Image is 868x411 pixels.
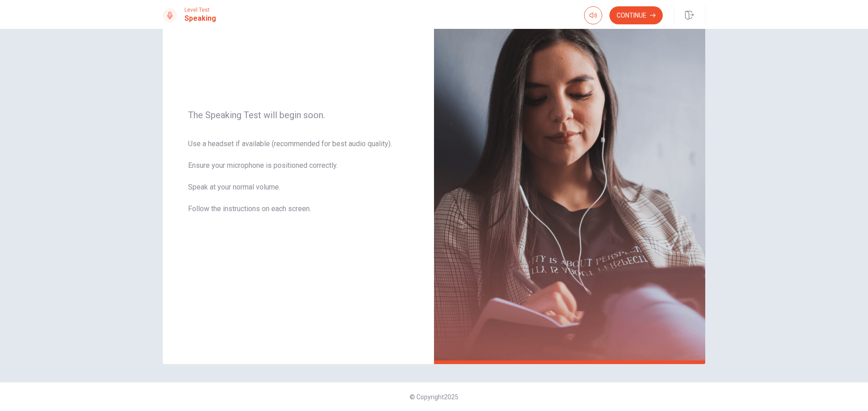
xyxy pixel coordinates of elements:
span: The Speaking Test will begin soon. [188,110,409,120]
span: © Copyright 2025 [410,393,458,401]
button: Continue [609,6,663,24]
span: Use a headset if available (recommended for best audio quality). Ensure your microphone is positi... [188,139,409,225]
h1: Speaking [184,13,216,24]
span: Level Test [184,7,216,13]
